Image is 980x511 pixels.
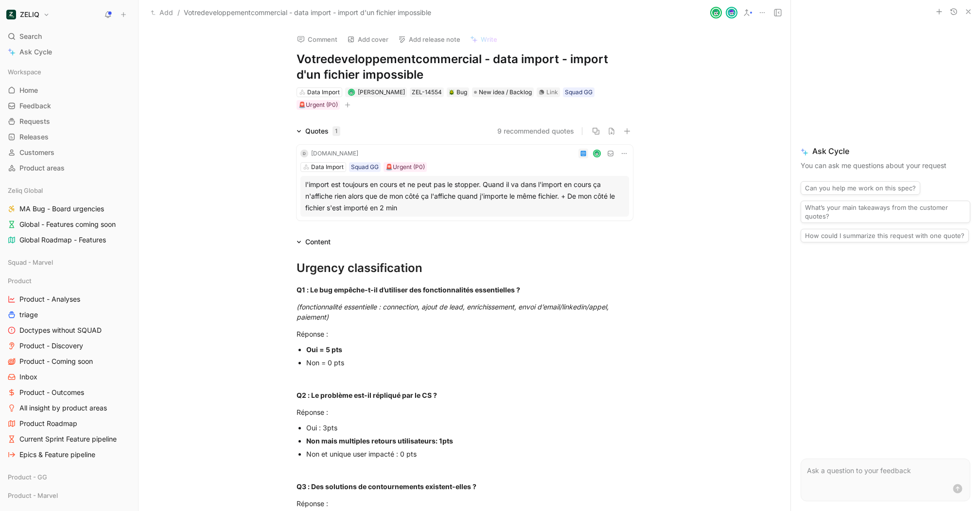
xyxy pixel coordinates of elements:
[332,126,340,136] div: 1
[293,125,344,137] div: Quotes1
[19,46,52,58] span: Ask Cycle
[297,407,633,417] div: Réponse :
[19,85,38,95] span: Home
[4,401,134,415] a: All insight by product areas
[297,391,437,399] strong: Q2 : Le problème est-il répliqué par le CS ?
[19,204,104,214] span: MA Bug - Board urgencies
[6,10,16,19] img: ZELIQ
[4,183,134,247] div: Zeliq GlobalMA Bug - Board urgenciesGlobal - Features coming soonGlobal Roadmap - Features
[801,229,969,242] button: How could I summarize this request with one quote?
[305,179,624,214] div: l'import est toujours en cours et ne peut pas le stopper. Quand il va dans l'import en cours ça n...
[19,148,54,157] span: Customers
[711,8,721,17] img: avatar
[727,8,736,17] img: avatar
[297,51,633,83] h1: Votredeveloppementcommercial - data import - import d'un fichier impossible
[4,130,134,144] a: Releases
[293,236,334,248] div: Content
[4,470,134,484] div: Product - GG
[19,403,107,413] span: All insight by product areas
[479,87,532,97] span: New idea / Backlog
[19,341,83,351] span: Product - Discovery
[4,323,134,338] a: Doctypes without SQUAD
[307,87,340,97] div: Data Import
[8,67,41,77] span: Workspace
[497,125,574,137] button: 9 recommended quotes
[19,235,106,245] span: Global Roadmap - Features
[19,372,37,382] span: Inbox
[297,498,633,509] div: Réponse :
[801,145,970,157] span: Ask Cycle
[8,491,58,500] span: Product - Marvel
[4,447,134,462] a: Epics & Feature pipeline
[412,87,442,97] div: ZEL-14554
[305,236,331,248] div: Content
[4,83,134,98] a: Home
[306,449,633,459] div: Non et unique user impacté : 0 pts
[293,33,342,46] button: Comment
[4,273,134,288] div: Product
[4,65,134,79] div: Workspace
[4,370,134,384] a: Inbox
[177,7,180,18] span: /
[4,385,134,400] a: Product - Outcomes
[19,101,51,111] span: Feedback
[8,257,53,267] span: Squad - Marvel
[19,357,93,366] span: Product - Coming soon
[297,286,520,294] strong: Q1 : Le bug empêche-t-il d’utiliser des fonctionnalités essentielles ?
[449,89,455,95] img: 🪲
[481,35,497,44] span: Write
[8,472,47,482] span: Product - GG
[297,259,633,277] div: Urgency classification
[351,162,379,172] div: Squad GG
[297,303,611,321] em: (fonctionnalité essentielle : connection, ajout de lead, enrichissement, envoi d’email/linkedin/a...
[19,294,80,304] span: Product - Analyses
[300,150,308,157] div: D
[311,162,344,172] div: Data Import
[4,161,134,175] a: Product areas
[19,419,77,428] span: Product Roadmap
[8,186,43,195] span: Zeliq Global
[306,345,342,354] strong: Oui = 5 pts
[4,488,134,503] div: Product - Marvel
[472,87,534,97] div: New idea / Backlog
[305,125,340,137] div: Quotes
[297,329,633,339] div: Réponse :
[306,437,453,445] strong: Non mais multiples retours utilisateurs: 1pts
[19,220,116,229] span: Global - Features coming soon
[4,183,134,198] div: Zeliq Global
[4,354,134,369] a: Product - Coming soon
[594,150,600,156] img: avatar
[19,325,102,335] span: Doctypes without SQUAD
[565,87,593,97] div: Squad GG
[546,87,558,97] div: Link
[8,276,32,286] span: Product
[19,310,38,320] span: triage
[4,145,134,160] a: Customers
[4,273,134,462] div: ProductProduct - AnalysestriageDoctypes without SQUADProduct - DiscoveryProduct - Coming soonInbo...
[306,423,633,433] div: Oui : 3pts
[4,255,134,273] div: Squad - Marvel
[358,88,405,96] span: [PERSON_NAME]
[801,201,970,223] button: What’s your main takeaways from the customer quotes?
[447,87,469,97] div: 🪲Bug
[19,388,84,397] span: Product - Outcomes
[449,87,467,97] div: Bug
[148,7,175,18] button: Add
[184,7,431,18] span: Votredeveloppementcommercial - data import - import d'un fichier impossible
[20,10,39,19] h1: ZELIQ
[19,132,49,142] span: Releases
[306,358,633,368] div: Non = 0 pts
[4,217,134,232] a: Global - Features coming soon
[4,114,134,129] a: Requests
[4,292,134,307] a: Product - Analyses
[19,31,42,42] span: Search
[4,255,134,270] div: Squad - Marvel
[4,29,134,44] div: Search
[4,45,134,59] a: Ask Cycle
[4,470,134,487] div: Product - GG
[19,117,50,126] span: Requests
[394,33,465,46] button: Add release note
[19,450,95,460] span: Epics & Feature pipeline
[4,488,134,506] div: Product - Marvel
[801,181,920,195] button: Can you help me work on this spec?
